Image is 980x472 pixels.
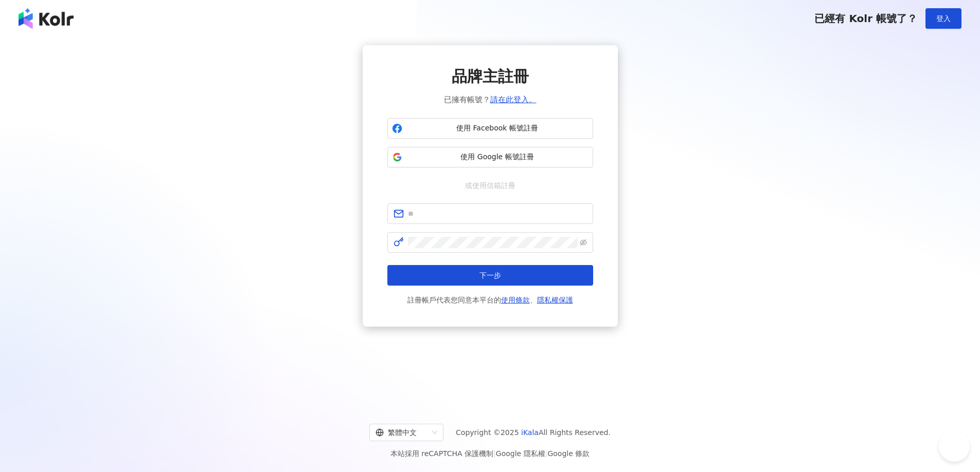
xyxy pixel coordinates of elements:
img: logo [19,8,74,29]
span: 登入 [936,14,951,23]
button: 登入 [925,8,961,29]
span: Copyright © 2025 All Rights Reserved. [456,426,611,439]
button: 使用 Google 帳號註冊 [387,147,593,167]
span: 本站採用 reCAPTCHA 保護機制 [390,447,590,460]
a: 使用條款 [501,296,530,304]
span: 使用 Facebook 帳號註冊 [406,123,589,134]
span: 已經有 Kolr 帳號了？ [814,12,917,25]
span: 已擁有帳號？ [444,93,537,106]
button: 下一步 [387,265,593,286]
a: 隱私權保護 [537,296,573,304]
span: 使用 Google 帳號註冊 [406,152,589,162]
span: | [545,449,548,458]
span: 下一步 [479,271,501,279]
button: 使用 Facebook 帳號註冊 [387,118,593,139]
a: 請在此登入。 [490,95,537,104]
div: 繁體中文 [376,424,428,441]
iframe: Help Scout Beacon - Open [939,431,970,462]
a: Google 隱私權 [496,449,545,458]
a: Google 條款 [547,449,590,458]
a: iKala [521,428,539,437]
span: 品牌主註冊 [452,66,529,87]
span: | [493,449,496,458]
span: eye-invisible [580,239,587,246]
span: 或使用信箱註冊 [458,180,523,191]
span: 註冊帳戶代表您同意本平台的 、 [407,294,573,306]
